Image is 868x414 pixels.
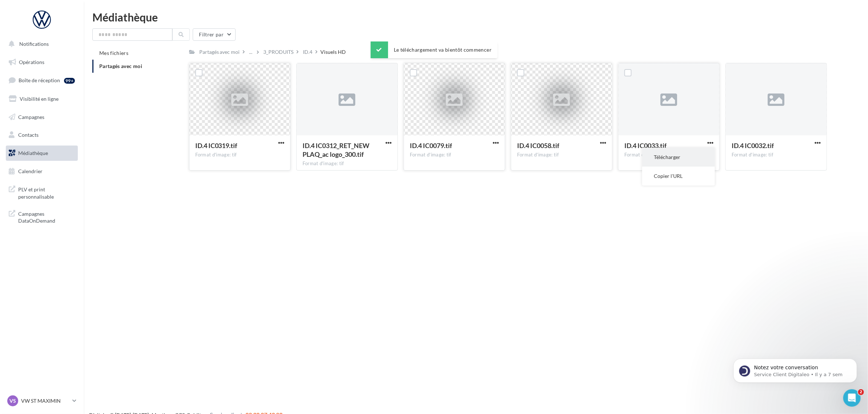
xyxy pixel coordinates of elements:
[18,209,75,224] span: Campagnes DataOnDemand
[21,397,69,405] p: VW ST MAXIMIN
[4,110,79,125] a: Campagnes
[4,91,79,107] a: Visibilité en ligne
[20,96,59,102] span: Visibilité en ligne
[410,152,499,158] div: Format d'image: tif
[92,12,859,23] div: Médiathèque
[195,142,237,150] span: ID.4 IC0319.tif
[18,168,43,174] span: Calendrier
[4,36,76,52] button: Notifications
[19,59,44,65] span: Opérations
[371,41,497,58] div: Le téléchargement va bientôt commencer
[858,389,864,395] span: 2
[843,389,861,407] iframe: Intercom live chat
[4,146,79,161] a: Médiathèque
[517,152,606,158] div: Format d'image: tif
[732,142,774,150] span: ID.4 IC0032.tif
[195,152,284,158] div: Format d'image: tif
[199,48,240,56] div: Partagés avec moi
[4,72,79,88] a: Boîte de réception99+
[248,47,254,57] div: ...
[264,48,294,56] div: 3_PRODUITS
[321,48,346,56] div: Visuels HD
[517,142,559,150] span: ID.4 IC0058.tif
[9,397,16,405] span: VS
[99,50,128,56] span: Mes fichiers
[624,152,713,158] div: Format d'image: tif
[723,343,868,394] iframe: Intercom notifications message
[642,167,715,186] button: Copier l'URL
[99,63,142,69] span: Partagés avec moi
[19,41,49,47] span: Notifications
[18,184,75,200] span: PLV et print personnalisable
[6,394,78,408] a: VS VW ST MAXIMIN
[193,28,236,41] button: Filtrer par
[4,206,79,227] a: Campagnes DataOnDemand
[642,148,715,167] button: Télécharger
[18,114,44,120] span: Campagnes
[64,78,75,84] div: 99+
[4,182,79,203] a: PLV et print personnalisable
[303,48,313,56] div: ID.4
[19,77,60,83] span: Boîte de réception
[303,160,392,167] div: Format d'image: tif
[624,142,667,150] span: ID.4 IC0033.tif
[303,142,369,158] span: ID.4 IC0312_RET_NEW PLAQ_ac logo_300.tif
[18,132,39,138] span: Contacts
[18,150,48,156] span: Médiathèque
[732,152,821,158] div: Format d'image: tif
[410,142,452,150] span: ID.4 IC0079.tif
[4,55,79,70] a: Opérations
[4,164,79,179] a: Calendrier
[4,127,79,143] a: Contacts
